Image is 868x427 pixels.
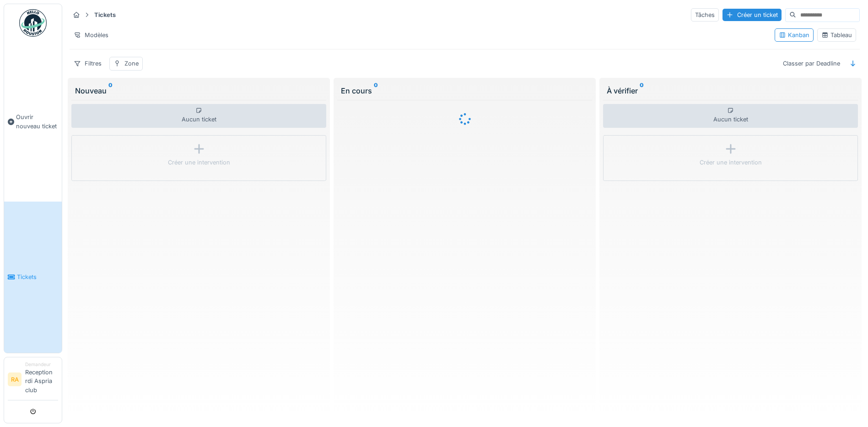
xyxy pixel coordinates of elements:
span: Tickets [17,273,58,281]
div: Kanban [779,31,809,39]
div: En cours [341,85,588,96]
img: Badge_color-CXgf-gQk.svg [19,9,47,37]
div: Aucun ticket [603,104,858,128]
strong: Tickets [91,11,119,19]
a: Tickets [4,202,62,353]
sup: 0 [640,85,644,96]
div: Demandeur [25,361,58,368]
sup: 0 [374,85,378,96]
div: Nouveau [75,85,323,96]
div: Filtres [70,57,106,70]
div: Modèles [70,28,113,42]
div: Créer une intervention [700,158,762,167]
div: À vérifier [607,85,854,96]
div: Aucun ticket [71,104,326,128]
a: RA DemandeurReception rdi Aspria club [8,361,58,400]
a: Ouvrir nouveau ticket [4,42,62,202]
div: Zone [124,59,139,68]
sup: 0 [108,85,113,96]
div: Créer une intervention [168,158,230,167]
div: Tâches [691,8,719,22]
li: Reception rdi Aspria club [25,361,58,398]
div: Tableau [821,31,852,39]
span: Ouvrir nouveau ticket [16,113,58,130]
li: RA [8,372,22,386]
div: Créer un ticket [722,9,782,21]
div: Classer par Deadline [779,57,844,70]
